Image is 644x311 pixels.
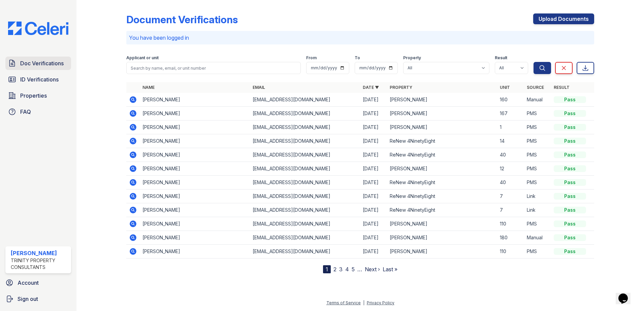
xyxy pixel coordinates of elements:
a: 4 [345,266,349,273]
a: Next › [365,266,380,273]
td: 7 [497,189,524,203]
img: CE_Logo_Blue-a8612792a0a2168367f1c8372b55b34899dd931a85d93a1a3d3e32e68fde9ad4.png [3,22,74,35]
a: Sign out [3,292,74,306]
td: [PERSON_NAME] [140,176,250,189]
div: Pass [554,124,586,131]
td: [PERSON_NAME] [140,189,250,203]
td: ReNew 4NinetyEight [387,189,497,203]
div: Pass [554,248,586,255]
td: [PERSON_NAME] [140,203,250,217]
td: [DATE] [360,148,387,162]
p: You have been logged in [129,34,591,42]
div: Pass [554,165,586,172]
div: Document Verifications [126,13,238,26]
td: [EMAIL_ADDRESS][DOMAIN_NAME] [250,134,360,148]
td: [PERSON_NAME] [387,93,497,107]
div: Pass [554,179,586,186]
td: ReNew 4NinetyEight [387,176,497,189]
a: Privacy Policy [367,300,394,305]
td: [DATE] [360,189,387,203]
div: [PERSON_NAME] [11,249,68,257]
td: PMS [524,107,551,120]
td: 180 [497,231,524,245]
a: ID Verifications [5,73,71,86]
td: PMS [524,245,551,258]
td: [PERSON_NAME] [140,148,250,162]
td: PMS [524,217,551,231]
div: Pass [554,207,586,213]
td: [DATE] [360,162,387,176]
td: 110 [497,245,524,258]
td: [DATE] [360,134,387,148]
div: Pass [554,110,586,117]
span: Account [18,279,39,287]
td: [EMAIL_ADDRESS][DOMAIN_NAME] [250,217,360,231]
td: 12 [497,162,524,176]
td: PMS [524,134,551,148]
td: [PERSON_NAME] [140,120,250,134]
input: Search by name, email, or unit number [126,62,301,74]
a: Terms of Service [326,300,361,305]
td: [PERSON_NAME] [140,162,250,176]
td: [EMAIL_ADDRESS][DOMAIN_NAME] [250,189,360,203]
td: ReNew 4NinetyEight [387,148,497,162]
div: 1 [323,265,331,273]
td: ReNew 4NinetyEight [387,134,497,148]
div: Trinity Property Consultants [11,257,68,271]
td: 1 [497,120,524,134]
td: [PERSON_NAME] [140,93,250,107]
td: [PERSON_NAME] [387,231,497,245]
a: Source [527,85,544,90]
td: [EMAIL_ADDRESS][DOMAIN_NAME] [250,245,360,258]
td: PMS [524,162,551,176]
td: 7 [497,203,524,217]
a: Doc Verifications [5,57,71,70]
td: Manual [524,231,551,245]
td: 160 [497,93,524,107]
span: ID Verifications [20,75,59,83]
div: | [363,300,364,305]
a: 5 [352,266,355,273]
a: 3 [339,266,343,273]
td: Link [524,189,551,203]
td: [DATE] [360,120,387,134]
label: Applicant or unit [126,55,159,61]
td: [PERSON_NAME] [140,134,250,148]
td: [EMAIL_ADDRESS][DOMAIN_NAME] [250,120,360,134]
td: [EMAIL_ADDRESS][DOMAIN_NAME] [250,231,360,245]
iframe: chat widget [616,284,637,304]
span: … [357,265,362,273]
td: 14 [497,134,524,148]
td: [DATE] [360,245,387,258]
a: Name [142,85,155,90]
div: Pass [554,138,586,144]
div: Pass [554,151,586,158]
td: Link [524,203,551,217]
a: Result [554,85,570,90]
td: 40 [497,176,524,189]
div: Pass [554,234,586,241]
td: [PERSON_NAME] [387,217,497,231]
a: Properties [5,89,71,102]
div: Pass [554,193,586,200]
td: [EMAIL_ADDRESS][DOMAIN_NAME] [250,203,360,217]
td: [PERSON_NAME] [387,245,497,258]
td: PMS [524,148,551,162]
label: From [306,55,317,61]
td: 110 [497,217,524,231]
td: [PERSON_NAME] [387,120,497,134]
td: [PERSON_NAME] [140,217,250,231]
a: Email [253,85,265,90]
td: [DATE] [360,176,387,189]
span: Sign out [18,295,38,303]
td: [EMAIL_ADDRESS][DOMAIN_NAME] [250,148,360,162]
td: [DATE] [360,107,387,120]
td: [PERSON_NAME] [140,107,250,120]
td: [DATE] [360,231,387,245]
span: Properties [20,92,47,100]
td: [DATE] [360,203,387,217]
td: ReNew 4NinetyEight [387,203,497,217]
a: Unit [500,85,510,90]
td: 40 [497,148,524,162]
